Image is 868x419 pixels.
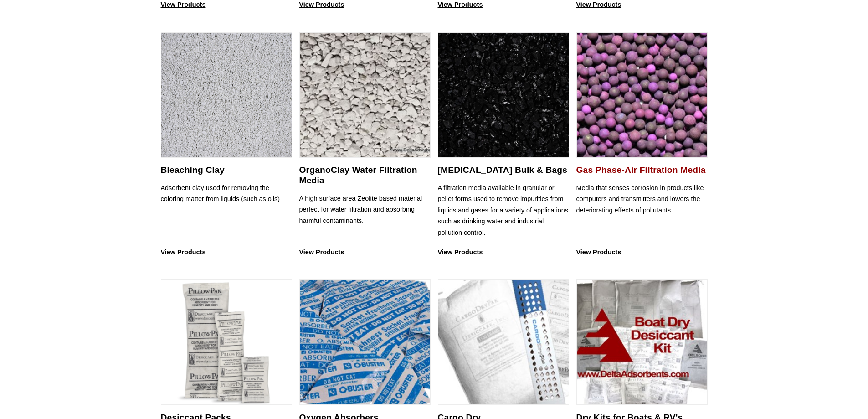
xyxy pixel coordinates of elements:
img: OrganoClay Water Filtration Media [300,33,430,158]
img: Oxygen Absorbers [300,280,430,405]
img: Cargo Dry [438,280,569,405]
p: Adsorbent clay used for removing the coloring matter from liquids (such as oils) [161,182,292,238]
p: View Products [576,247,708,258]
p: View Products [299,247,431,258]
img: Activated Carbon Bulk & Bags [438,33,569,158]
a: Bleaching Clay Bleaching Clay Adsorbent clay used for removing the coloring matter from liquids (... [161,32,292,258]
h2: OrganoClay Water Filtration Media [299,165,431,186]
h2: Gas Phase-Air Filtration Media [576,165,708,175]
h2: Bleaching Clay [161,165,292,175]
img: Desiccant Packs [161,280,292,405]
p: A high surface area Zeolite based material perfect for water filtration and absorbing harmful con... [299,193,431,238]
p: Media that senses corrosion in products like computers and transmitters and lowers the deteriorat... [576,182,708,238]
a: OrganoClay Water Filtration Media OrganoClay Water Filtration Media A high surface area Zeolite b... [299,32,431,258]
p: View Products [438,247,569,258]
a: Gas Phase-Air Filtration Media Gas Phase-Air Filtration Media Media that senses corrosion in prod... [576,32,708,258]
img: Dry Kits for Boats & RV's [577,280,707,405]
a: Activated Carbon Bulk & Bags [MEDICAL_DATA] Bulk & Bags A filtration media available in granular ... [438,32,569,258]
img: Gas Phase-Air Filtration Media [577,33,707,158]
img: Bleaching Clay [161,33,292,158]
p: A filtration media available in granular or pellet forms used to remove impurities from liquids a... [438,182,569,238]
p: View Products [161,247,292,258]
h2: [MEDICAL_DATA] Bulk & Bags [438,165,569,175]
